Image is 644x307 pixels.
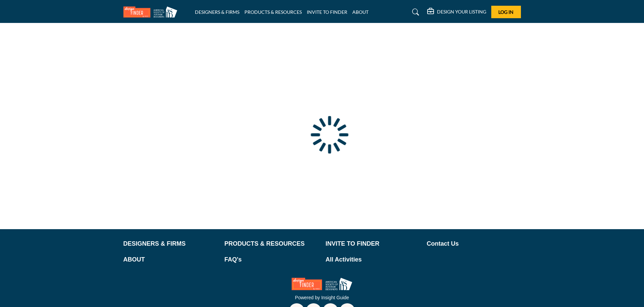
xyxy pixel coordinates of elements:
[326,239,420,248] a: INVITE TO FINDER
[326,255,420,264] a: All Activities
[406,7,423,18] a: Search
[225,255,319,264] a: FAQ's
[195,9,239,15] a: DESIGNERS & FIRMS
[295,295,349,300] a: Powered by Insight Guide
[123,255,217,264] a: ABOUT
[437,9,486,15] h5: DESIGN YOUR LISTING
[491,6,521,18] button: Log In
[244,9,302,15] a: PRODUCTS & RESOURCES
[307,9,347,15] a: INVITE TO FINDER
[123,239,217,248] a: DESIGNERS & FIRMS
[225,239,319,248] a: PRODUCTS & RESOURCES
[352,9,369,15] a: ABOUT
[427,8,486,16] div: DESIGN YOUR LISTING
[123,6,181,18] img: Site Logo
[292,278,352,290] img: No Site Logo
[427,239,521,248] a: Contact Us
[498,9,514,15] span: Log In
